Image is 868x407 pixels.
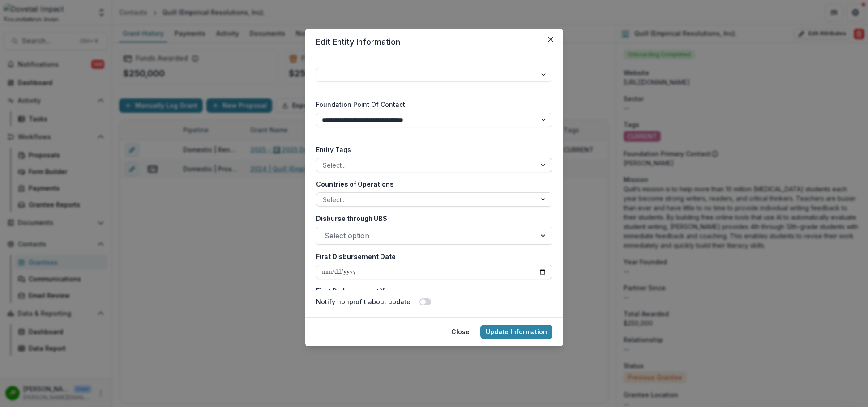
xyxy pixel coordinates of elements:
button: Close [446,325,475,339]
label: Notify nonprofit about update [316,297,410,306]
button: Close [543,32,558,47]
label: First Disbursement Year [316,286,547,296]
label: Disburse through UBS [316,214,547,223]
label: Entity Tags [316,145,547,154]
button: Update Information [480,325,552,339]
label: Foundation Point Of Contact [316,100,547,109]
header: Edit Entity Information [305,29,563,55]
label: First Disbursement Date [316,252,547,261]
label: Countries of Operations [316,179,547,189]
